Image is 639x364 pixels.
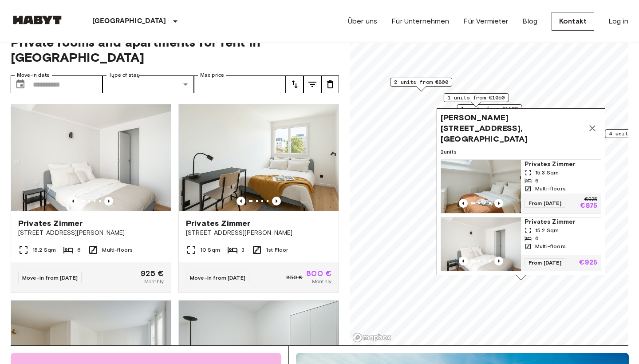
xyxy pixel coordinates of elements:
span: 1 units from €1050 [448,94,505,102]
span: 2 units [441,148,601,156]
label: Type of stay [109,71,140,79]
div: Map marker [437,108,605,280]
img: Marketing picture of unit FR-18-003-003-04 [441,218,521,271]
div: Map marker [457,104,522,118]
label: Max price [200,71,224,79]
button: Choose date [12,75,29,93]
span: Monthly [144,277,164,285]
p: €925 [579,259,597,266]
span: From [DATE] [525,199,565,208]
a: Log in [608,16,628,27]
img: Marketing picture of unit FR-18-003-003-04 [11,104,171,211]
a: Über uns [348,16,377,27]
span: Move-in from [DATE] [190,274,245,281]
span: Multi-floors [535,242,566,250]
span: Move-in from [DATE] [22,274,78,281]
button: tune [321,75,339,93]
span: 6 [535,234,539,242]
span: 1 units from €1100 [461,105,518,113]
span: 15.2 Sqm [535,226,559,234]
a: Marketing picture of unit FR-18-002-015-03HPrevious imagePrevious imagePrivates Zimmer[STREET_ADD... [178,104,339,293]
span: 10 Sqm [200,246,220,254]
span: 15.2 Sqm [32,246,56,254]
p: €925 [584,197,597,202]
span: Private rooms and apartments for rent in [GEOGRAPHIC_DATA] [11,35,339,65]
span: [STREET_ADDRESS][PERSON_NAME] [186,229,331,237]
span: 2 units from €800 [394,78,448,86]
button: tune [304,75,321,93]
p: [GEOGRAPHIC_DATA] [92,16,166,27]
a: Marketing picture of unit FR-18-003-003-04Previous imagePrevious imagePrivates Zimmer15.2 Sqm6Mul... [441,217,601,271]
a: Kontakt [552,12,594,31]
img: Marketing picture of unit FR-18-003-003-05 [441,160,521,213]
span: Privates Zimmer [525,218,597,226]
button: Previous image [494,199,503,208]
span: Multi-floors [102,246,133,254]
span: 6 [77,246,81,254]
span: Multi-floors [535,185,566,193]
span: From [DATE] [525,258,565,267]
span: [STREET_ADDRESS][PERSON_NAME] [18,229,164,237]
button: Previous image [104,197,113,206]
span: 1st Floor [266,246,288,254]
canvas: Map [350,24,628,345]
button: Previous image [494,257,503,265]
button: Previous image [459,199,468,208]
button: Previous image [272,197,281,206]
span: 925 € [141,269,164,277]
div: Map marker [444,93,509,107]
a: Marketing picture of unit FR-18-003-003-04Previous imagePrevious imagePrivates Zimmer[STREET_ADDR... [11,104,171,293]
a: Mapbox logo [352,332,391,343]
a: Für Vermieter [463,16,508,27]
span: 850 € [286,273,303,281]
a: Blog [522,16,537,27]
a: Für Unternehmen [391,16,449,27]
span: 15.3 Sqm [535,169,559,177]
button: Previous image [459,257,468,265]
a: Marketing picture of unit FR-18-003-003-05Previous imagePrevious imagePrivates Zimmer15.3 Sqm6Mul... [441,159,601,214]
button: tune [286,75,304,93]
span: Privates Zimmer [18,218,83,229]
div: Map marker [390,78,452,91]
span: 3 [241,246,245,254]
button: Previous image [237,197,245,206]
span: Privates Zimmer [186,218,250,229]
span: 6 [535,177,539,185]
span: [PERSON_NAME][STREET_ADDRESS], [GEOGRAPHIC_DATA] [441,112,584,144]
img: Marketing picture of unit FR-18-002-015-03H [179,104,339,211]
label: Move-in date [17,71,50,79]
img: Habyt [11,16,64,24]
span: Privates Zimmer [525,160,597,169]
span: 800 € [306,269,331,277]
button: Previous image [69,197,78,206]
span: Monthly [312,277,331,285]
p: €875 [580,202,597,210]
